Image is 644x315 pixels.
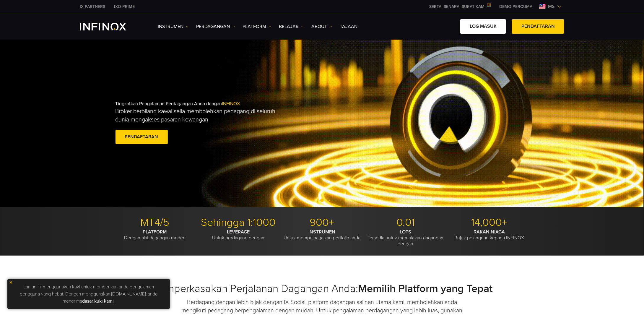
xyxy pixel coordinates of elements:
span: ms [546,3,557,10]
p: Untuk berdagang dengan [199,229,278,241]
img: yellow close icon [9,280,13,285]
strong: PLATFORM [143,229,167,235]
p: Untuk mempelbagaikan portfolio anda [282,229,362,241]
p: Laman ini menggunakan kuki untuk memberikan anda pengalaman pengguna yang hebat. Dengan menggunak... [10,282,167,306]
strong: LEVERAGE [227,229,250,235]
a: INFINOX MENU [495,4,537,10]
p: 0.01 [366,216,445,229]
p: Tersedia untuk memulakan dagangan dengan [366,229,445,247]
a: Log masuk [460,19,506,34]
a: INFINOX Logo [80,23,140,30]
a: Belajar [279,23,304,30]
span: Go to slide 1 [314,199,318,202]
div: Tingkatkan Pengalaman Perdagangan Anda dengan [116,91,335,155]
a: INFINOX [75,4,110,10]
p: 14,000+ [450,216,529,229]
h2: Memperkasakan Perjalanan Dagangan Anda: [115,282,529,295]
a: PLATFORM [243,23,271,30]
span: Go to slide 2 [320,199,324,202]
strong: RAKAN NIAGA [474,229,505,235]
p: Broker berbilang kawal selia membolehkan pedagang di seluruh dunia mengakses pasaran kewangan [116,107,291,124]
a: Pendaftaran [512,19,564,34]
strong: LOTS [400,229,412,235]
strong: INSTRUMEN [309,229,336,235]
a: Tajaan [340,23,357,30]
a: dasar kuki kami [82,298,114,304]
p: Dengan alat dagangan moden [115,229,194,241]
a: Pendaftaran [116,130,168,144]
a: PERDAGANGAN [196,23,235,30]
p: 900+ [282,216,362,229]
p: Sehingga 1:1000 [199,216,278,229]
a: INFINOX [110,4,139,10]
a: SERTAI SENARAI SURAT KAMI [425,4,495,9]
p: Rujuk pelanggan kepada INFINOX [450,229,529,241]
span: INFINOX [222,101,240,107]
p: MT4/5 [115,216,194,229]
a: Instrumen [158,23,189,30]
strong: Memilih Platform yang Tepat [358,282,492,295]
a: ABOUT [311,23,332,30]
span: Go to slide 3 [326,199,330,202]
